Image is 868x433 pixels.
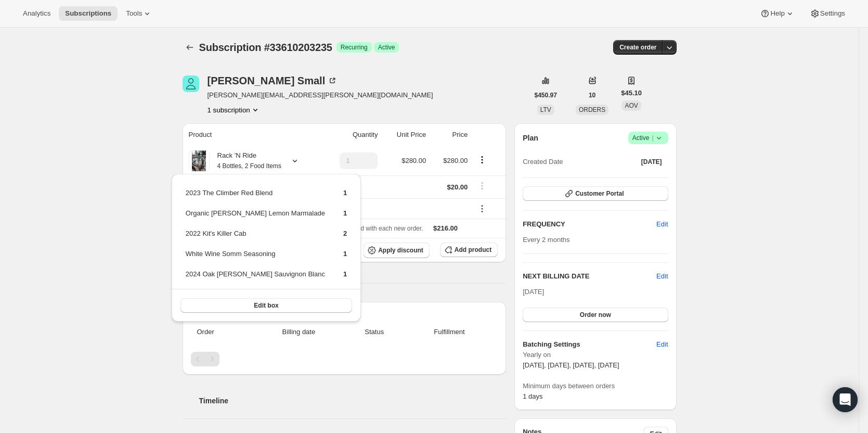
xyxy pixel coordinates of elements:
button: Edit [650,336,674,353]
span: Fulfillment [407,327,491,337]
td: White Wine Somm Seasoning [185,248,326,268]
button: Help [754,6,801,21]
span: 1 [343,209,347,217]
span: $45.10 [621,88,642,98]
th: Price [429,123,471,146]
nav: Pagination [191,352,498,366]
span: [DATE] [523,288,544,296]
span: Every 2 months [523,236,569,244]
td: 2022 Kit's Killer Cab [185,228,326,247]
div: [PERSON_NAME] Small [208,75,338,86]
button: Edit [650,216,674,233]
span: [DATE] [641,158,662,166]
button: Product actions [208,105,261,115]
button: Analytics [17,6,57,21]
span: $280.00 [443,157,468,164]
span: $20.00 [447,183,468,191]
small: 4 Bottles, 2 Food Items [217,162,281,170]
span: Tools [126,9,142,18]
button: 10 [582,88,602,103]
th: Product [183,123,321,146]
span: 1 [343,189,347,197]
span: Subscriptions [65,9,111,18]
span: $280.00 [401,157,426,164]
span: 1 [343,250,347,258]
button: Edit box [180,298,352,313]
th: Unit Price [381,123,429,146]
span: Analytics [23,9,50,18]
h6: Batching Settings [523,339,656,350]
button: Tools [120,6,159,21]
span: 10 [589,91,595,99]
td: 2023 The Climber Red Blend [185,187,326,207]
div: Rack 'N Ride [210,150,281,171]
th: Quantity [321,123,381,146]
span: Yearly on [523,350,668,360]
span: Customer Portal [575,189,624,198]
h2: Timeline [199,396,507,406]
span: Morgan Small [183,75,199,92]
span: Edit [656,219,668,230]
button: Subscriptions [183,40,197,55]
th: Order [191,321,253,343]
span: Created Date [523,157,563,167]
h2: NEXT BILLING DATE [523,271,656,282]
button: Order now [523,308,668,322]
span: Minimum days between orders [523,381,668,391]
button: Shipping actions [474,180,490,192]
span: Order now [580,311,611,319]
span: 2 [343,230,347,237]
span: Apply discount [378,246,423,254]
button: [DATE] [635,155,668,169]
span: Billing date [256,327,342,337]
button: Add product [440,243,498,257]
span: Settings [820,9,845,18]
td: Organic [PERSON_NAME] Lemon Marmalade [185,208,326,227]
span: AOV [625,102,638,109]
button: Create order [613,40,663,55]
h2: Plan [523,133,538,143]
span: Edit [656,339,668,350]
span: Active [632,133,664,143]
span: [DATE], [DATE], [DATE], [DATE] [523,361,619,369]
button: Settings [804,6,851,21]
td: 2024 Oak [PERSON_NAME] Sauvignon Blanc [185,269,326,288]
button: Apply discount [364,243,430,258]
button: $450.97 [528,88,563,103]
span: 1 days [523,392,542,400]
span: 1 [343,270,347,278]
span: ORDERS [579,106,605,113]
span: Active [378,43,395,52]
div: Open Intercom Messenger [833,387,858,412]
span: $216.00 [433,224,458,232]
span: $450.97 [535,91,557,99]
span: Subscription #33610203235 [199,42,332,53]
span: [PERSON_NAME][EMAIL_ADDRESS][PERSON_NAME][DOMAIN_NAME] [208,90,433,100]
button: Edit [656,271,668,282]
span: LTV [540,106,551,113]
span: | [652,134,653,142]
span: Add product [455,246,491,254]
button: Product actions [474,154,490,165]
h2: FREQUENCY [523,219,656,230]
span: Recurring [341,43,368,52]
span: Help [770,9,784,18]
span: Edit box [254,301,278,310]
span: Create order [619,43,656,52]
button: Subscriptions [59,6,118,21]
button: Customer Portal [523,186,668,201]
span: Status [348,327,401,337]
